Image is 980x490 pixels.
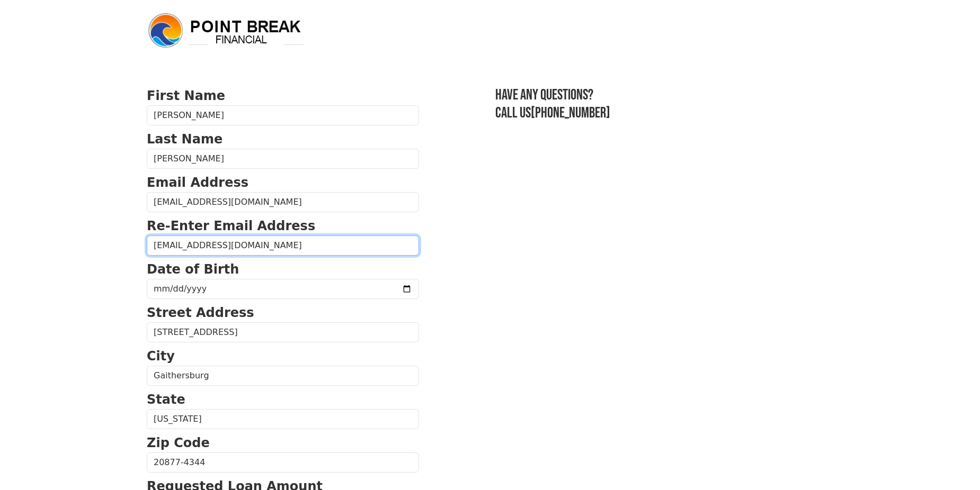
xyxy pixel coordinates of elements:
input: Re-Enter Email Address [147,235,419,256]
strong: Date of Birth [147,262,239,277]
input: Email Address [147,192,419,212]
input: Street Address [147,322,419,342]
strong: Email Address [147,175,248,190]
input: First Name [147,105,419,125]
strong: Zip Code [147,435,210,450]
strong: Street Address [147,305,254,320]
h3: Have any questions? [495,86,833,104]
strong: City [147,349,175,364]
strong: First Name [147,88,225,103]
a: [PHONE_NUMBER] [531,104,610,122]
input: City [147,366,419,386]
input: Zip Code [147,452,419,473]
img: logo.png [147,12,306,50]
strong: State [147,392,185,407]
h3: Call us [495,104,833,122]
strong: Re-Enter Email Address [147,219,315,233]
input: Last Name [147,149,419,169]
strong: Last Name [147,132,222,147]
